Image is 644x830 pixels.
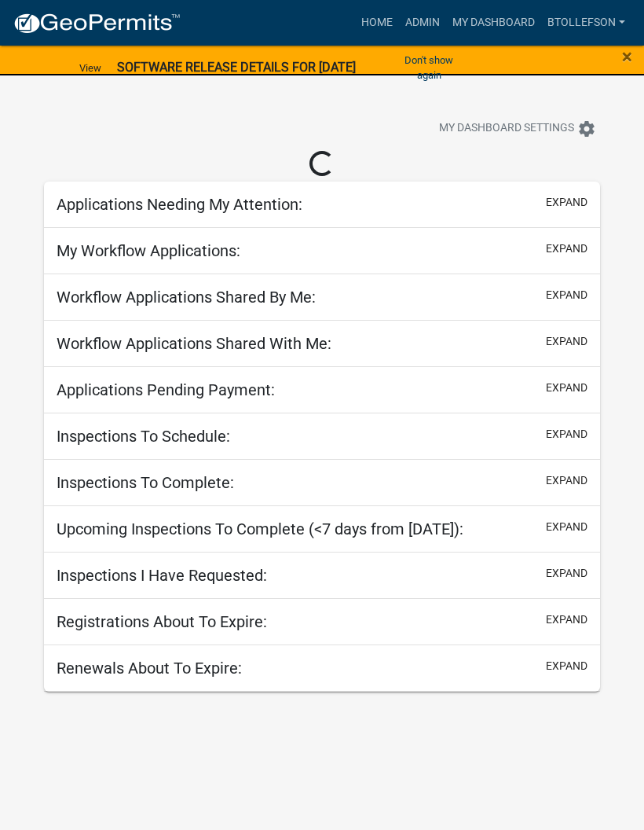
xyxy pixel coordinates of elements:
h5: Inspections To Complete: [57,473,234,492]
h5: Applications Pending Payment: [57,380,275,399]
button: expand [546,241,587,257]
h5: Workflow Applications Shared By Me: [57,288,316,307]
button: expand [546,426,587,443]
button: expand [546,380,587,396]
button: expand [546,194,587,211]
h5: Applications Needing My Attention: [57,195,302,214]
button: Close [622,47,632,66]
span: × [622,46,632,68]
h5: Inspections I Have Requested: [57,566,267,585]
button: expand [546,611,587,628]
h5: Renewals About To Expire: [57,659,242,678]
button: expand [546,565,587,582]
h5: My Workflow Applications: [57,241,240,260]
button: expand [546,287,587,303]
a: View [73,55,108,81]
a: Home [355,8,399,38]
a: btollefson [541,8,631,38]
a: My Dashboard [446,8,541,38]
button: expand [546,658,587,674]
a: Admin [399,8,446,38]
button: Don't show again [387,47,471,88]
i: settings [577,119,596,138]
button: expand [546,519,587,535]
span: My Dashboard Settings [439,119,574,138]
h5: Workflow Applications Shared With Me: [57,334,331,353]
h5: Upcoming Inspections To Complete (<7 days from [DATE]): [57,520,463,538]
button: My Dashboard Settingssettings [426,113,609,144]
strong: SOFTWARE RELEASE DETAILS FOR [DATE] [117,60,356,75]
button: expand [546,333,587,350]
h5: Inspections To Schedule: [57,427,230,446]
button: expand [546,472,587,489]
h5: Registrations About To Expire: [57,612,267,631]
